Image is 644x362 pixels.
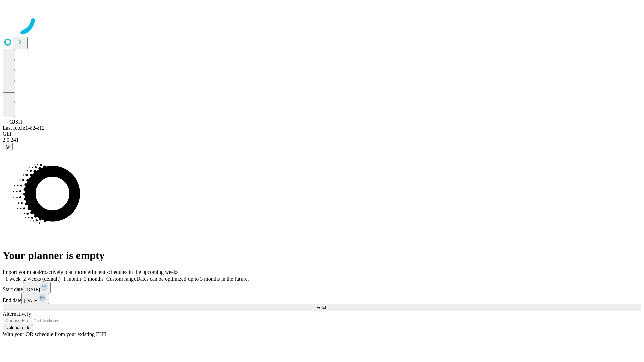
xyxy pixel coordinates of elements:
[39,269,180,275] span: Proactively plan more efficient schedules in the upcoming weeks.
[3,324,33,331] button: Upload a file
[9,119,22,125] span: GJSH
[106,276,136,282] span: Custom range
[316,305,327,310] span: Fetch
[3,293,641,304] div: End date
[3,269,39,275] span: Import your data
[3,125,45,131] span: Last fetch: 14:24:12
[63,276,81,282] span: 1 month
[3,131,641,137] div: GEI
[3,249,641,262] h1: Your planner is empty
[136,276,249,282] span: Dates can be optimized up to 3 months in the future.
[3,311,31,317] span: Alternatively
[84,276,104,282] span: 3 months
[3,304,641,311] button: Fetch
[23,282,51,293] button: [DATE]
[24,298,38,303] span: [DATE]
[5,144,10,149] span: @
[5,276,21,282] span: 1 week
[3,282,641,293] div: Start date
[26,287,40,292] span: [DATE]
[21,293,49,304] button: [DATE]
[3,137,641,143] div: 2.0.241
[3,331,107,337] span: With your OR schedule from your existing EHR
[23,276,61,282] span: 2 weeks (default)
[3,143,13,150] button: @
